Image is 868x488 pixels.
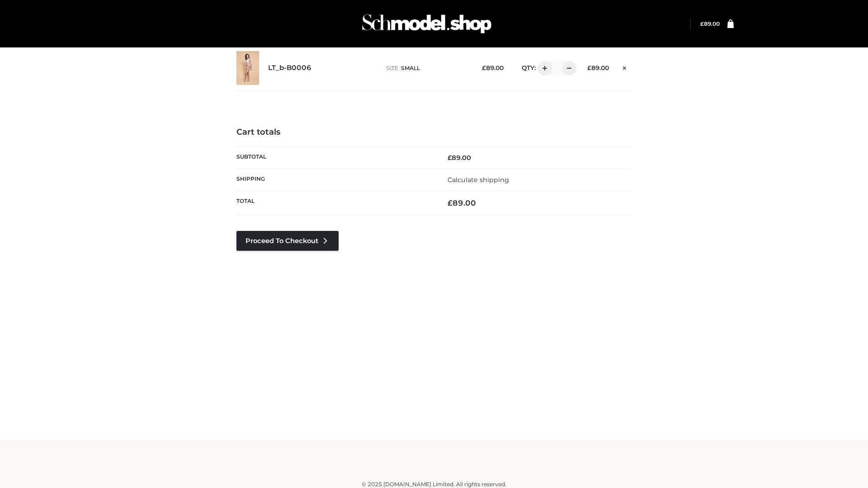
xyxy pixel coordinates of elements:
a: £89.00 [700,20,720,27]
img: Schmodel Admin 964 [359,6,495,42]
bdi: 89.00 [700,20,720,27]
span: £ [482,64,486,71]
p: size : [386,64,468,72]
span: SMALL [401,65,420,71]
span: £ [587,64,591,71]
bdi: 89.00 [448,198,476,207]
span: £ [448,198,453,207]
bdi: 89.00 [448,154,471,162]
span: £ [448,154,452,162]
th: Subtotal [236,146,434,169]
a: Calculate shipping [448,176,509,184]
div: QTY: [513,61,573,75]
a: Remove this item [618,61,632,73]
bdi: 89.00 [587,64,609,71]
a: Proceed to Checkout [236,231,339,251]
h4: Cart totals [236,127,632,137]
th: Shipping [236,169,434,191]
bdi: 89.00 [482,64,504,71]
th: Total [236,191,434,215]
span: £ [700,20,704,27]
a: LT_b-B0006 [268,64,311,72]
